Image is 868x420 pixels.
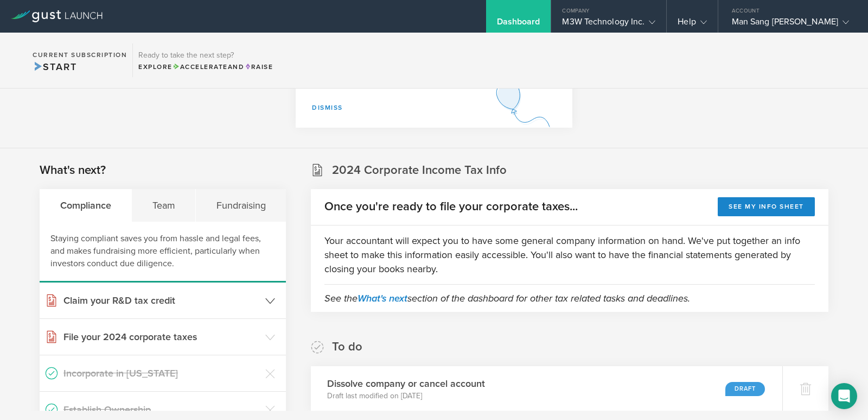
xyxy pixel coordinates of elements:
div: Compliance [40,189,132,222]
h3: Incorporate in [US_STATE] [63,366,260,380]
div: M3W Technology Inc. [562,16,655,33]
h3: Ready to take the next step? [138,52,273,59]
h3: Dissolve company or cancel account [327,377,485,391]
em: See the section of the dashboard for other tax related tasks and deadlines. [324,292,690,304]
span: Accelerate [173,63,228,71]
button: See my info sheet [718,197,815,216]
p: Draft last modified on [DATE] [327,391,485,402]
h2: Current Subscription [33,52,127,58]
span: Raise [244,63,273,71]
div: Man Sang [PERSON_NAME] [732,16,849,33]
div: Ready to take the next step?ExploreAccelerateandRaise [132,43,278,77]
div: Help [678,16,706,33]
h3: Establish Ownership [63,403,260,417]
h3: File your 2024 corporate taxes [63,330,260,344]
h2: 2024 Corporate Income Tax Info [332,162,507,178]
h2: To do [332,339,362,355]
div: Explore [138,62,273,72]
span: and [173,63,245,71]
h2: Once you're ready to file your corporate taxes... [324,199,578,215]
div: Fundraising [196,189,286,222]
a: What's next [358,292,407,304]
span: Start [33,61,76,73]
h2: What's next? [40,162,106,178]
div: Open Intercom Messenger [831,383,857,409]
a: Dismiss [312,104,343,111]
div: Dashboard [497,16,540,33]
div: Draft [725,382,765,396]
p: Your accountant will expect you to have some general company information on hand. We've put toget... [324,234,815,276]
div: Team [132,189,196,222]
div: Dissolve company or cancel accountDraft last modified on [DATE]Draft [311,366,782,412]
h3: Claim your R&D tax credit [63,293,260,308]
div: Staying compliant saves you from hassle and legal fees, and makes fundraising more efficient, par... [40,222,286,283]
